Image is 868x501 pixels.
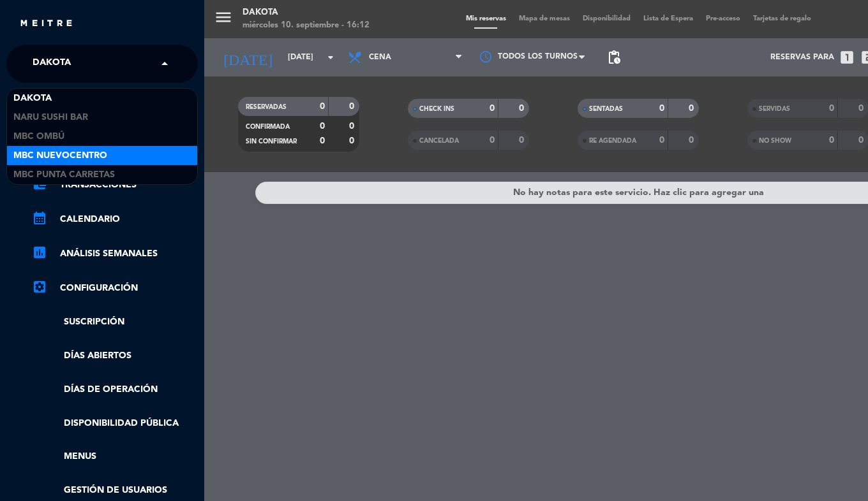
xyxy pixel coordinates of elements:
a: Menus [32,449,198,464]
a: calendar_monthCalendario [32,212,198,227]
a: Días abiertos [32,349,198,363]
a: account_balance_walletTransacciones [32,177,198,192]
i: calendar_month [32,210,47,226]
a: Disponibilidad pública [32,416,198,431]
i: settings_applications [32,279,47,294]
a: assessmentANÁLISIS SEMANALES [32,246,198,261]
span: Dakota [13,91,52,106]
a: Configuración [32,280,198,296]
span: MBC Nuevocentro [13,149,107,163]
a: Días de Operación [32,382,198,397]
span: MBC Ombú [13,129,64,144]
a: Gestión de usuarios [32,483,198,498]
span: NARU Sushi Bar [13,110,88,125]
a: Suscripción [32,315,198,330]
span: Dakota [33,50,71,77]
img: MEITRE [19,19,73,29]
span: MBC Punta Carretas [13,168,115,182]
i: assessment [32,245,47,260]
span: pending_actions [606,50,622,65]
